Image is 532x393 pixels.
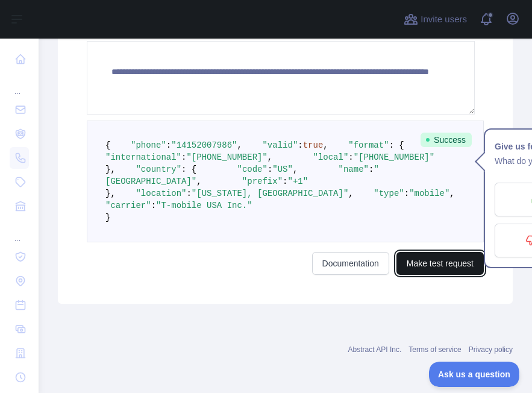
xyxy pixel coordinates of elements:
[166,140,171,150] span: :
[348,189,353,198] span: ,
[268,165,272,174] span: :
[171,140,237,150] span: "14152007986"
[389,140,404,150] span: : {
[469,345,513,354] a: Privacy policy
[181,152,186,162] span: :
[421,13,467,27] span: Invite users
[10,219,29,244] div: ...
[237,165,267,174] span: "code"
[237,140,242,150] span: ,
[312,252,389,275] a: Documentation
[156,201,252,210] span: "T-mobile USA Inc."
[287,177,308,186] span: "+1"
[242,177,283,186] span: "prefix"
[369,165,374,174] span: :
[404,189,409,198] span: :
[303,140,324,150] span: true
[348,152,353,162] span: :
[354,152,434,162] span: "[PHONE_NUMBER]"
[105,140,110,150] span: {
[105,152,181,162] span: "international"
[268,152,272,162] span: ,
[105,189,116,198] span: },
[323,140,328,150] span: ,
[186,152,267,162] span: "[PHONE_NUMBER]"
[192,189,348,198] span: "[US_STATE], [GEOGRAPHIC_DATA]"
[105,165,116,174] span: },
[421,133,472,147] span: Success
[181,165,196,174] span: : {
[339,165,369,174] span: "name"
[10,72,29,96] div: ...
[396,252,484,275] button: Make test request
[186,189,191,198] span: :
[293,165,298,174] span: ,
[151,201,156,210] span: :
[283,177,287,186] span: :
[409,189,449,198] span: "mobile"
[298,140,302,150] span: :
[408,345,461,354] a: Terms of service
[105,213,110,222] span: }
[348,140,389,150] span: "format"
[196,177,201,186] span: ,
[429,362,520,387] iframe: Toggle Customer Support
[449,189,454,198] span: ,
[374,189,404,198] span: "type"
[136,189,186,198] span: "location"
[105,201,151,210] span: "carrier"
[401,10,469,29] button: Invite users
[348,345,402,354] a: Abstract API Inc.
[131,140,166,150] span: "phone"
[262,140,298,150] span: "valid"
[313,152,348,162] span: "local"
[136,165,181,174] span: "country"
[272,165,293,174] span: "US"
